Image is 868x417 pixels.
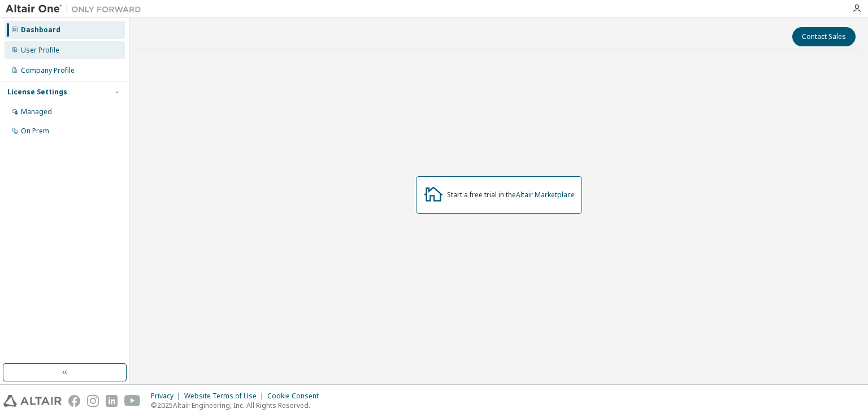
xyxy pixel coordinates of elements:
[21,107,52,116] div: Managed
[151,401,325,410] p: © 2025 Altair Engineering, Inc. All Rights Reserved.
[21,46,59,55] div: User Profile
[3,395,62,407] img: altair_logo.svg
[7,88,67,97] div: License Settings
[184,392,267,401] div: Website Terms of Use
[21,127,49,136] div: On Prem
[447,190,575,199] div: Start a free trial in the
[106,395,118,407] img: linkedin.svg
[21,66,75,75] div: Company Profile
[87,395,99,407] img: instagram.svg
[792,27,856,46] button: Contact Sales
[21,25,60,34] div: Dashboard
[6,3,147,15] img: Altair One
[151,392,184,401] div: Privacy
[267,392,325,401] div: Cookie Consent
[124,395,141,407] img: youtube.svg
[516,190,575,199] a: Altair Marketplace
[68,395,80,407] img: facebook.svg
